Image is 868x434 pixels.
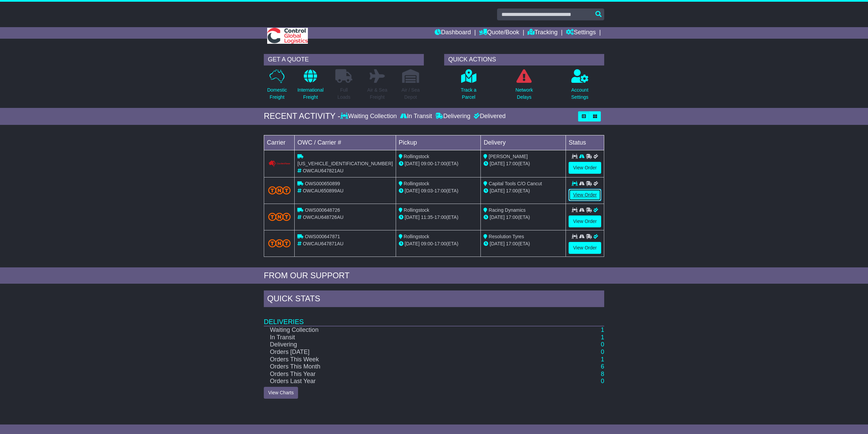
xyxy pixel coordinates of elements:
[601,363,604,370] a: 6
[490,161,505,166] span: [DATE]
[566,135,604,150] td: Status
[489,207,526,213] span: Racing Dynamics
[264,271,604,281] div: FROM OUR SUPPORT
[434,113,472,120] div: Delivering
[506,241,518,246] span: 17:00
[305,207,340,213] span: OWS000648726
[398,113,434,120] div: In Transit
[335,87,352,101] p: Full Loads
[569,242,601,254] a: View Order
[264,378,555,385] td: Orders Last Year
[264,363,555,371] td: Orders This Month
[264,135,295,150] td: Carrier
[405,241,420,246] span: [DATE]
[571,69,589,105] a: AccountSettings
[268,160,291,167] img: Couriers_Please.png
[601,356,604,363] a: 1
[506,188,518,193] span: 17:00
[297,69,324,105] a: InternationalFreight
[490,241,505,246] span: [DATE]
[601,378,604,384] a: 0
[405,214,420,220] span: [DATE]
[267,69,287,105] a: DomesticFreight
[489,181,542,186] span: Capital Tools C/O Cancut
[268,239,291,247] img: TNT_Domestic.png
[434,214,446,220] span: 17:00
[479,27,519,39] a: Quote/Book
[264,54,424,65] div: GET A QUOTE
[421,161,433,166] span: 09:00
[484,160,563,167] div: (ETA)
[268,213,291,221] img: TNT_Domestic.png
[264,348,555,356] td: Orders [DATE]
[399,187,478,194] div: - (ETA)
[305,181,340,186] span: OWS000650899
[489,154,528,159] span: [PERSON_NAME]
[303,168,343,173] span: OWCAU647821AU
[571,87,589,101] p: Account Settings
[367,87,387,101] p: Air & Sea Freight
[434,161,446,166] span: 17:00
[405,188,420,193] span: [DATE]
[569,189,601,201] a: View Order
[515,69,533,105] a: NetworkDelays
[444,54,604,65] div: QUICK ACTIONS
[472,113,506,120] div: Delivered
[297,161,393,166] span: [US_VEHICLE_IDENTIFICATION_NUMBER]
[601,326,604,333] a: 1
[461,87,476,101] p: Track a Parcel
[264,290,604,309] div: Quick Stats
[303,188,343,193] span: OWCAU650899AU
[435,27,471,39] a: Dashboard
[295,135,396,150] td: OWC / Carrier #
[490,214,505,220] span: [DATE]
[404,234,429,239] span: Rollingstock
[434,188,446,193] span: 17:00
[264,111,340,121] div: RECENT ACTIVITY -
[489,234,524,239] span: Resolution Tyres
[484,240,563,247] div: (ETA)
[404,154,429,159] span: Rollingstock
[264,334,555,341] td: In Transit
[264,371,555,378] td: Orders This Year
[566,27,596,39] a: Settings
[490,188,505,193] span: [DATE]
[267,87,287,101] p: Domestic Freight
[506,214,518,220] span: 17:00
[399,214,478,221] div: - (ETA)
[528,27,557,39] a: Tracking
[601,334,604,341] a: 1
[601,348,604,355] a: 0
[401,87,420,101] p: Air / Sea Depot
[268,186,291,194] img: TNT_Domestic.png
[264,387,298,399] a: View Charts
[421,188,433,193] span: 09:03
[515,87,533,101] p: Network Delays
[601,371,604,377] a: 8
[404,181,429,186] span: Rollingstock
[264,309,604,326] td: Deliveries
[399,240,478,247] div: - (ETA)
[481,135,566,150] td: Delivery
[297,87,323,101] p: International Freight
[601,341,604,348] a: 0
[340,113,398,120] div: Waiting Collection
[460,69,477,105] a: Track aParcel
[569,162,601,174] a: View Order
[404,207,429,213] span: Rollingstock
[484,214,563,221] div: (ETA)
[405,161,420,166] span: [DATE]
[421,241,433,246] span: 09:00
[399,160,478,167] div: - (ETA)
[264,326,555,334] td: Waiting Collection
[264,356,555,363] td: Orders This Week
[484,187,563,194] div: (ETA)
[569,215,601,227] a: View Order
[396,135,481,150] td: Pickup
[305,234,340,239] span: OWS000647871
[264,341,555,348] td: Delivering
[434,241,446,246] span: 17:00
[303,214,343,220] span: OWCAU648726AU
[421,214,433,220] span: 11:35
[506,161,518,166] span: 17:00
